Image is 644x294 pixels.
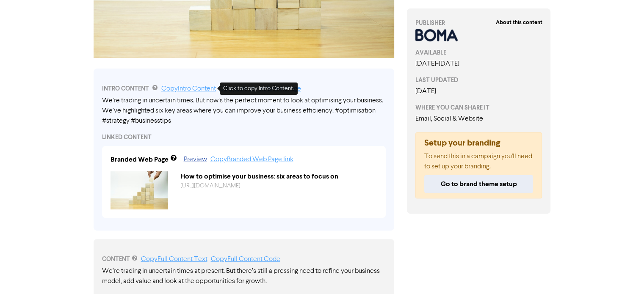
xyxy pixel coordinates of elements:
div: AVAILABLE [415,48,542,57]
div: How to optimise your business: six areas to focus on [174,171,384,181]
div: Click to copy Intro Content. [220,82,298,95]
a: Copy Full Content Text [141,256,207,263]
div: [DATE] - [DATE] [415,59,542,69]
div: Email, Social & Website [415,114,542,124]
a: Copy Intro Content [161,85,216,92]
div: [DATE] [415,86,542,96]
a: Copy Full Content Code [211,256,280,263]
div: LAST UPDATED [415,76,542,85]
div: CONTENT [102,254,386,264]
a: Copy Branded Web Page link [210,156,293,163]
iframe: Chat Widget [602,253,644,294]
p: We’re trading in uncertain times at present. But there’s still a pressing need to refine your bus... [102,266,386,286]
div: INTRO CONTENT [102,84,386,94]
div: WHERE YOU CAN SHARE IT [415,103,542,112]
div: https://public2.bomamarketing.com/cp/2yxtGzG8GmSzmyl60appci?sa=KvKJCoFw [174,181,384,190]
div: LINKED CONTENT [102,133,386,142]
div: We’re trading in uncertain times. But now’s the perfect moment to look at optimising your busines... [102,96,386,126]
p: To send this in a campaign you'll need to set up your branding. [424,151,533,172]
strong: About this content [495,19,542,26]
div: Branded Web Page [111,154,169,165]
a: Preview [184,156,207,163]
h5: Setup your branding [424,138,533,148]
div: PUBLISHER [415,19,542,27]
a: [URL][DOMAIN_NAME] [180,183,240,189]
button: Go to brand theme setup [424,175,533,193]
